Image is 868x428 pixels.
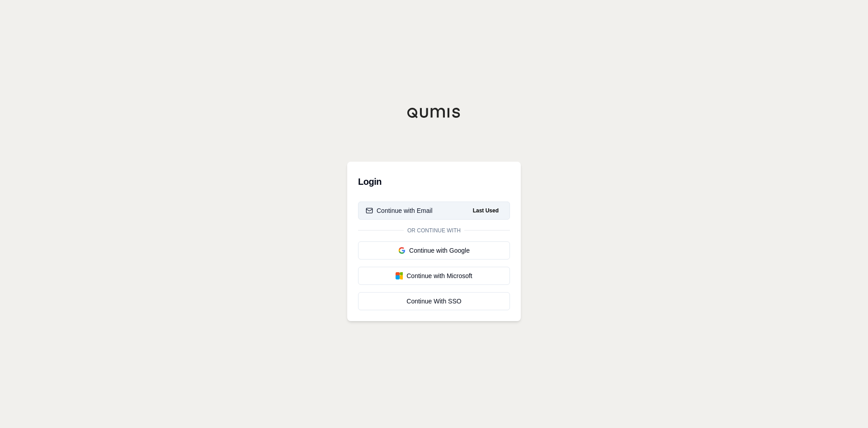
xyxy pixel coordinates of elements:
div: Continue with Microsoft [366,271,502,280]
img: Qumis [407,107,461,118]
div: Continue with Email [366,206,433,215]
button: Continue with EmailLast Used [358,202,510,220]
span: Or continue with [404,227,464,234]
a: Continue With SSO [358,292,510,310]
span: Last Used [469,205,502,216]
button: Continue with Google [358,241,510,260]
div: Continue with Google [366,246,502,255]
button: Continue with Microsoft [358,267,510,285]
div: Continue With SSO [366,297,502,306]
h3: Login [358,173,510,191]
